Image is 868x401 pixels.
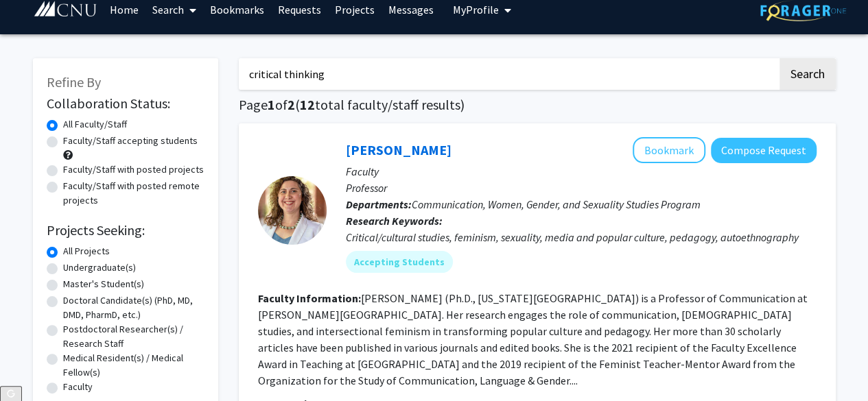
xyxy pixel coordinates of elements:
[47,222,204,239] h2: Projects Seeking:
[63,351,204,380] label: Medical Resident(s) / Medical Fellow(s)
[63,380,93,394] label: Faculty
[63,293,204,322] label: Doctoral Candidate(s) (PhD, MD, DMD, PharmD, etc.)
[63,162,204,177] label: Faculty/Staff with posted projects
[47,73,101,90] span: Refine By
[63,117,127,132] label: All Faculty/Staff
[63,244,110,258] label: All Projects
[10,339,58,391] iframe: Chat
[63,322,204,351] label: Postdoctoral Researcher(s) / Research Staff
[239,58,777,90] input: Search Keywords
[779,58,836,90] button: Search
[63,277,144,291] label: Master's Student(s)
[47,95,204,112] h2: Collaboration Status:
[63,134,198,148] label: Faculty/Staff accepting students
[63,179,204,208] label: Faculty/Staff with posted remote projects
[63,260,136,275] label: Undergraduate(s)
